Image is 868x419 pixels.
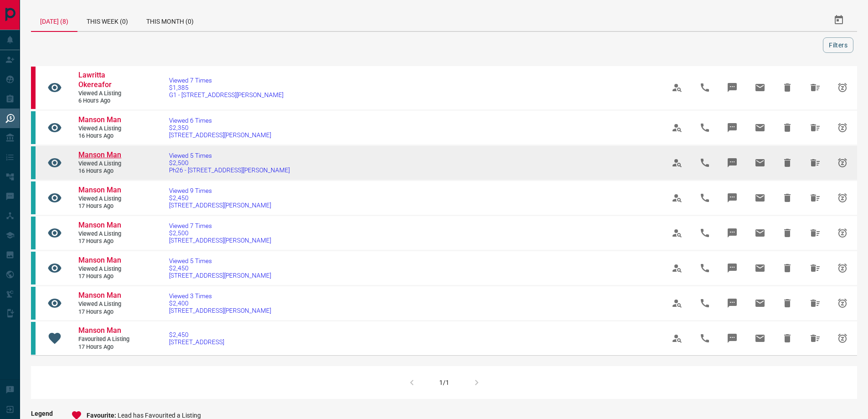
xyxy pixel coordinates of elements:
[31,287,36,320] div: condos.ca
[31,146,36,179] div: condos.ca
[721,327,743,349] span: Message
[169,257,271,264] span: Viewed 5 Times
[78,230,133,238] span: Viewed a Listing
[78,186,121,194] span: Manson Man
[78,115,133,125] a: Manson Man
[169,237,271,244] span: [STREET_ADDRESS][PERSON_NAME]
[169,117,271,124] span: Viewed 6 Times
[78,125,133,133] span: Viewed a Listing
[804,187,826,209] span: Hide All from Manson Man
[666,222,688,244] span: View Profile
[169,331,224,346] a: $2,450[STREET_ADDRESS]
[694,187,716,209] span: Call
[721,187,743,209] span: Message
[749,222,771,244] span: Email
[804,117,826,139] span: Hide All from Manson Man
[78,132,133,140] span: 16 hours ago
[666,187,688,209] span: View Profile
[749,257,771,279] span: Email
[78,150,133,160] a: Manson Man
[169,292,271,314] a: Viewed 3 Times$2,400[STREET_ADDRESS][PERSON_NAME]
[78,265,133,273] span: Viewed a Listing
[804,77,826,98] span: Hide All from Lawritta Okereafor
[169,187,271,209] a: Viewed 9 Times$2,450[STREET_ADDRESS][PERSON_NAME]
[749,152,771,174] span: Email
[78,221,133,230] a: Manson Man
[832,327,853,349] span: Snooze
[169,117,271,139] a: Viewed 6 Times$2,350[STREET_ADDRESS][PERSON_NAME]
[776,292,798,314] span: Hide
[776,257,798,279] span: Hide
[666,152,688,174] span: View Profile
[169,222,271,229] span: Viewed 7 Times
[776,327,798,349] span: Hide
[78,186,133,195] a: Manson Man
[78,326,121,335] span: Manson Man
[832,187,853,209] span: Snooze
[31,181,36,214] div: condos.ca
[828,9,850,31] button: Select Date Range
[87,412,118,419] span: Favourite
[169,84,283,91] span: $1,385
[832,77,853,98] span: Snooze
[694,152,716,174] span: Call
[721,292,743,314] span: Message
[169,131,271,139] span: [STREET_ADDRESS][PERSON_NAME]
[78,291,121,300] span: Manson Man
[31,67,36,109] div: property.ca
[694,117,716,139] span: Call
[169,166,290,174] span: Ph26 - [STREET_ADDRESS][PERSON_NAME]
[804,222,826,244] span: Hide All from Manson Man
[804,292,826,314] span: Hide All from Manson Man
[118,412,201,419] span: Lead has Favourited a Listing
[832,152,853,174] span: Snooze
[78,150,121,159] span: Manson Man
[666,292,688,314] span: View Profile
[804,257,826,279] span: Hide All from Manson Man
[78,71,133,90] a: Lawritta Okereafor
[694,222,716,244] span: Call
[832,222,853,244] span: Snooze
[78,291,133,300] a: Manson Man
[823,37,853,53] button: Filters
[169,187,271,194] span: Viewed 9 Times
[169,264,271,272] span: $2,450
[78,308,133,316] span: 17 hours ago
[78,115,121,124] span: Manson Man
[169,91,283,98] span: G1 - [STREET_ADDRESS][PERSON_NAME]
[721,152,743,174] span: Message
[721,257,743,279] span: Message
[137,9,203,31] div: This Month (0)
[78,221,121,229] span: Manson Man
[694,257,716,279] span: Call
[776,187,798,209] span: Hide
[749,187,771,209] span: Email
[169,307,271,314] span: [STREET_ADDRESS][PERSON_NAME]
[666,117,688,139] span: View Profile
[78,326,133,336] a: Manson Man
[169,152,290,159] span: Viewed 5 Times
[169,338,224,346] span: [STREET_ADDRESS]
[78,160,133,168] span: Viewed a Listing
[169,229,271,237] span: $2,500
[169,272,271,279] span: [STREET_ADDRESS][PERSON_NAME]
[694,77,716,98] span: Call
[169,194,271,202] span: $2,450
[78,273,133,280] span: 17 hours ago
[169,77,283,98] a: Viewed 7 Times$1,385G1 - [STREET_ADDRESS][PERSON_NAME]
[666,77,688,98] span: View Profile
[78,343,133,351] span: 17 hours ago
[721,77,743,98] span: Message
[749,292,771,314] span: Email
[776,222,798,244] span: Hide
[78,97,133,105] span: 6 hours ago
[169,202,271,209] span: [STREET_ADDRESS][PERSON_NAME]
[78,167,133,175] span: 16 hours ago
[169,159,290,166] span: $2,500
[169,257,271,279] a: Viewed 5 Times$2,450[STREET_ADDRESS][PERSON_NAME]
[78,238,133,245] span: 17 hours ago
[31,252,36,285] div: condos.ca
[169,124,271,131] span: $2,350
[78,256,133,265] a: Manson Man
[694,292,716,314] span: Call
